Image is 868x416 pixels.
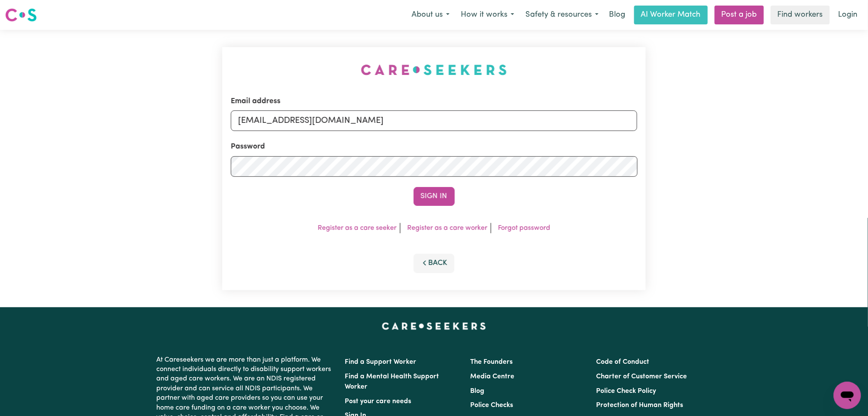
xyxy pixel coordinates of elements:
a: Register as a care seeker [318,225,397,232]
a: Find workers [771,6,830,24]
a: Careseekers home page [382,323,486,330]
a: The Founders [471,359,513,365]
button: Back [414,254,455,273]
a: Code of Conduct [596,359,649,365]
a: Forgot password [498,225,550,232]
a: Login [833,6,863,24]
a: Protection of Human Rights [596,402,683,409]
iframe: Button to launch messaging window [834,382,861,409]
a: Register as a care worker [407,225,487,232]
a: Police Check Policy [596,388,656,395]
a: Blog [471,388,485,395]
button: About us [406,6,455,24]
a: Charter of Customer Service [596,373,687,380]
button: Safety & resources [520,6,604,24]
a: Police Checks [471,402,513,409]
a: Find a Support Worker [345,359,417,365]
a: Blog [604,6,631,24]
a: AI Worker Match [634,6,708,24]
label: Email address [231,96,280,107]
label: Password [231,141,265,152]
a: Post your care needs [345,398,412,405]
button: How it works [455,6,520,24]
a: Careseekers logo [5,5,37,25]
a: Media Centre [471,373,515,380]
a: Post a job [715,6,764,24]
input: Email address [231,110,638,131]
a: Find a Mental Health Support Worker [345,373,439,390]
button: Sign In [414,187,455,206]
img: Careseekers logo [5,7,37,23]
